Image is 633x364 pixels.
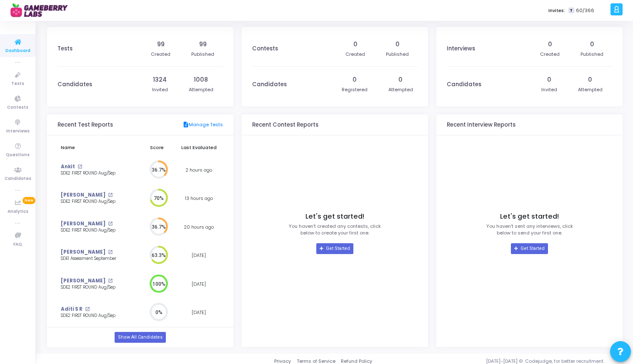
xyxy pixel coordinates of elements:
[58,122,113,128] h3: Recent Test Reports
[61,163,75,170] a: Ankit
[108,222,113,226] mat-icon: open_in_new
[108,250,113,254] mat-icon: open_in_new
[61,192,105,199] a: [PERSON_NAME]
[305,212,364,221] h4: Let's get started!
[5,175,31,182] span: Candidates
[547,75,551,84] div: 0
[486,223,573,237] p: You haven’t sent any interviews, click below to send your first one.
[199,40,207,49] div: 99
[580,51,603,58] div: Published
[58,81,92,88] h3: Candidates
[138,140,175,156] th: Score
[78,165,82,169] mat-icon: open_in_new
[61,227,125,234] div: SDE2 FIRST ROUND Aug/Sep
[252,45,278,52] h3: Contests
[345,51,365,58] div: Created
[568,7,574,14] span: T
[578,86,603,93] div: Attempted
[7,104,28,111] span: Contests
[61,313,125,319] div: SDE2 FIRST ROUND Aug/Sep
[175,184,223,213] td: 13 hours ago
[151,51,170,58] div: Created
[353,40,358,49] div: 0
[590,40,594,49] div: 0
[447,45,475,52] h3: Interviews
[183,121,189,129] mat-icon: description
[58,140,138,156] th: Name
[386,51,409,58] div: Published
[5,47,30,55] span: Dashboard
[61,284,125,291] div: SDE2 FIRST ROUND Aug/Sep
[447,122,515,128] h3: Recent Interview Reports
[191,51,214,58] div: Published
[61,220,105,227] a: [PERSON_NAME]
[10,2,73,19] img: logo
[252,122,318,128] h3: Recent Contest Reports
[13,241,22,248] span: FAQ
[61,199,125,205] div: SDE2 FIRST ROUND Aug/Sep
[189,86,213,93] div: Attempted
[395,40,400,49] div: 0
[511,243,548,254] a: Get Started
[175,270,223,299] td: [DATE]
[548,40,552,49] div: 0
[108,193,113,197] mat-icon: open_in_new
[175,156,223,184] td: 2 hours ago
[61,277,105,284] a: [PERSON_NAME]
[11,80,24,87] span: Tests
[353,75,357,84] div: 0
[115,332,166,343] a: Show All Candidates
[289,223,381,237] p: You haven’t created any contests, click below to create your first one.
[388,86,413,93] div: Attempted
[175,298,223,327] td: [DATE]
[61,306,83,313] a: Aditi S R
[175,140,223,156] th: Last Evaluated
[500,212,559,221] h4: Let's get started!
[316,243,353,254] a: Get Started
[152,86,168,93] div: Invited
[157,40,165,49] div: 99
[398,75,403,84] div: 0
[175,213,223,242] td: 20 hours ago
[58,45,73,52] h3: Tests
[548,7,565,14] label: Invites:
[6,152,30,159] span: Questions
[61,256,125,262] div: SDE1 Assessment September
[8,208,28,215] span: Analytics
[541,86,557,93] div: Invited
[153,75,167,84] div: 1324
[588,75,592,84] div: 0
[576,7,594,14] span: 60/366
[61,170,125,177] div: SDE2 FIRST ROUND Aug/Sep
[183,121,223,129] a: Manage Tests
[6,128,30,135] span: Interviews
[175,241,223,270] td: [DATE]
[194,75,208,84] div: 1008
[540,51,560,58] div: Created
[61,249,105,256] a: [PERSON_NAME]
[108,279,113,283] mat-icon: open_in_new
[85,307,90,312] mat-icon: open_in_new
[447,81,481,88] h3: Candidates
[342,86,368,93] div: Registered
[23,197,35,204] span: New
[252,81,287,88] h3: Candidates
